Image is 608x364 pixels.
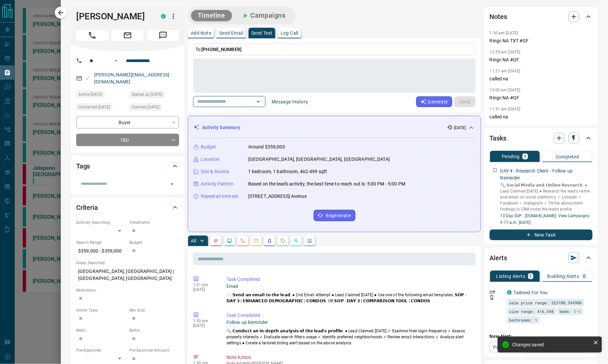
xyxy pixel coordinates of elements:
[191,239,196,243] p: All
[490,133,506,143] h2: Tasks
[490,253,507,263] h2: Alerts
[490,31,518,35] p: 1:30 pm [DATE]
[226,328,473,346] p: 🔍 𝗖𝗼𝗻𝗱𝘂𝗰𝘁 𝗮𝗻 𝗶𝗻-𝗱𝗲𝗽𝘁𝗵 𝗮𝗻𝗮𝗹𝘆𝘀𝗶𝘀 𝗼𝗳 𝘁𝗵𝗲 𝗹𝗲𝗮𝗱'𝘀 𝗽𝗿𝗼𝗳𝗶𝗹𝗲. ‎● Lead Claimed [DATE] ✓ Examine their logi...
[132,91,162,98] span: Signed up [DATE]
[132,104,159,110] span: Claimed [DATE]
[454,125,466,131] p: [DATE]
[76,11,151,22] h1: [PERSON_NAME]
[76,116,179,128] div: Buyer
[248,143,285,150] p: Around $359,000
[490,56,593,63] p: Ringc NA #GF
[226,312,473,319] p: Task Completed
[226,292,473,304] p: ✉️ 𝗦𝗲𝗻𝗱 𝗮𝗻 𝗲𝗺𝗮𝗶𝗹 𝘁𝗼 𝘁𝗵𝗲 𝗹𝗲𝗮𝗱. ‎● 2nd Email Attempt ‎● Lead Claimed [DATE] ● Use one of the follow...
[583,274,586,279] p: 0
[490,289,503,295] p: Off
[490,11,507,22] h2: Notes
[129,103,179,113] div: Sat Aug 09 2025
[193,319,216,323] p: 1:30 pm
[201,193,238,200] p: Repeated Interest
[281,31,298,35] p: Log Call
[490,250,593,266] div: Alerts
[129,220,179,226] p: Timeframe:
[490,37,593,44] p: Ringc NA TXT #GF
[235,10,292,21] button: Campaigns
[129,327,179,333] p: Baths:
[560,308,581,315] span: beds: 1-1
[490,295,494,300] svg: Push Notification Only
[76,260,179,266] p: Areas Searched:
[548,274,579,279] p: Building Alerts
[509,299,582,306] span: sale price range: 323100,394900
[502,154,520,159] p: Pending
[416,96,452,107] button: Generate
[129,91,179,100] div: Sat Aug 09 2025
[248,180,405,188] p: Based on the lead's activity, the best time to reach out is: 5:00 PM - 5:00 PM
[193,323,216,328] p: [DATE]
[280,238,286,244] svg: Requests
[191,31,211,35] p: Add Note
[500,167,593,181] p: DAY 4 - Research Client - Follow up Reminder
[112,30,144,41] span: Email
[76,202,98,213] h2: Criteria
[490,94,593,101] p: Ringc NA #GF
[76,30,108,41] span: Call
[490,88,520,92] p: 10:00 am [DATE]
[85,76,90,81] svg: Email Valid
[201,180,234,188] p: Activity Pattern
[490,113,593,120] p: called na
[254,97,263,106] button: Open
[161,14,166,19] div: condos.ca
[490,75,593,82] p: called na
[248,193,307,200] p: [STREET_ADDRESS] Avenue
[76,158,179,174] div: Tags
[500,214,590,218] a: 10 Day SOP - [DOMAIN_NAME]- View Campaigns
[76,347,126,353] p: Pre-Approved:
[76,266,179,284] p: [GEOGRAPHIC_DATA], [GEOGRAPHIC_DATA] | [GEOGRAPHIC_DATA], [GEOGRAPHIC_DATA]
[556,154,579,159] p: Completed
[490,130,593,146] div: Tasks
[76,240,126,246] p: Search Range:
[307,238,312,244] svg: Agent Actions
[500,220,593,226] p: 9:17 a.m. [DATE]
[76,307,126,313] p: Home Type:
[524,154,526,159] p: 1
[76,200,179,216] div: Criteria
[76,161,90,171] h2: Tags
[294,238,299,244] svg: Opportunities
[76,220,126,226] p: Actively Searching:
[226,319,473,326] p: Follow up Reminder
[226,283,473,290] p: Email
[267,238,272,244] svg: Listing Alerts
[193,283,216,287] p: 1:31 pm
[251,31,273,35] p: Send Text
[227,238,232,244] svg: Lead Browsing Activity
[268,96,312,107] button: Message History
[226,276,473,283] p: Task Completed
[201,168,230,175] p: Size & Rooms
[79,104,110,110] span: Contacted [DATE]
[514,290,548,295] a: Tailored For You
[490,107,520,111] p: 11:31 am [DATE]
[76,91,126,100] div: Sat Aug 09 2025
[254,238,259,244] svg: Emails
[490,9,593,25] div: Notes
[202,124,240,131] p: Activity Summary
[529,274,532,279] p: 1
[219,31,243,35] p: Send Email
[147,30,179,41] span: Message
[129,347,179,353] p: Pre-Approval Amount:
[76,134,179,146] div: TBD
[507,290,512,295] div: condos.ca
[314,210,355,221] button: Regenerate
[79,91,102,98] span: Active [DATE]
[193,44,476,55] p: To:
[201,47,242,52] span: [PHONE_NUMBER]
[490,333,593,340] p: New Alert:
[496,274,525,279] p: Listing Alerts
[512,342,591,347] div: Changes saved
[490,342,524,353] a: Property
[129,307,179,313] p: Min Size:
[112,57,120,65] button: Open
[226,354,473,361] p: Note Action
[129,240,179,246] p: Budget:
